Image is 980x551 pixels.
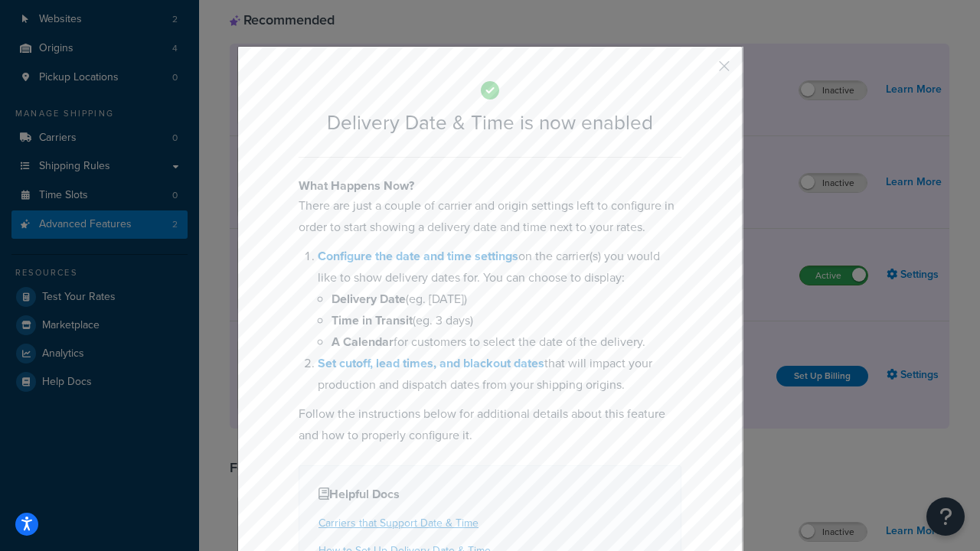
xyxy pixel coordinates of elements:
b: Delivery Date [332,290,406,308]
a: Configure the date and time settings [318,247,518,265]
a: Carriers that Support Date & Time [318,515,479,531]
h4: What Happens Now? [299,177,681,195]
li: that will impact your production and dispatch dates from your shipping origins. [318,353,681,396]
p: There are just a couple of carrier and origin settings left to configure in order to start showin... [299,195,681,238]
li: for customers to select the date of the delivery. [332,331,681,353]
li: (eg. [DATE]) [332,289,681,310]
h2: Delivery Date & Time is now enabled [299,112,681,134]
li: on the carrier(s) you would like to show delivery dates for. You can choose to display: [318,246,681,353]
a: Set cutoff, lead times, and blackout dates [318,354,544,372]
b: Time in Transit [332,311,413,329]
b: A Calendar [332,333,394,350]
h4: Helpful Docs [318,485,661,504]
li: (eg. 3 days) [332,310,681,331]
p: Follow the instructions below for additional details about this feature and how to properly confi... [299,403,681,446]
